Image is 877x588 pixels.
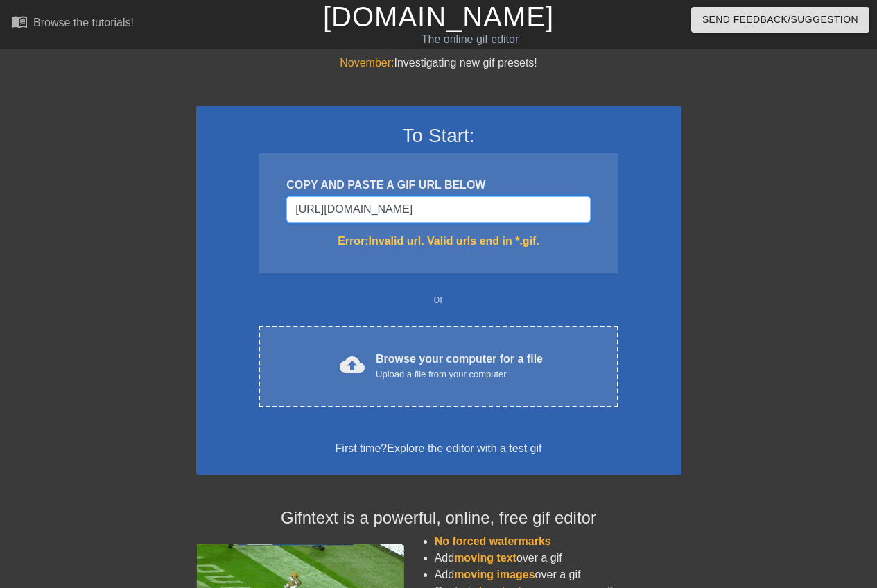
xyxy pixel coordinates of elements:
[454,552,516,564] span: moving text
[691,7,869,33] button: Send Feedback/Suggestion
[299,31,641,48] div: The online gif editor
[340,352,365,377] span: cloud_upload
[33,17,134,28] div: Browse the tutorials!
[286,233,590,250] div: Error: Invalid url. Valid urls end in *.gif.
[11,13,134,35] a: Browse the tutorials!
[286,196,590,223] input: Username
[340,57,394,69] span: November:
[196,55,681,71] div: Investigating new gif presets!
[323,1,554,32] a: [DOMAIN_NAME]
[214,124,663,148] h3: To Start:
[214,440,663,457] div: First time?
[11,13,28,30] span: menu_book
[702,11,858,28] span: Send Feedback/Suggestion
[454,569,535,580] span: moving images
[286,177,590,193] div: COPY AND PASTE A GIF URL BELOW
[232,291,645,308] div: or
[435,535,551,547] span: No forced watermarks
[376,351,543,381] div: Browse your computer for a file
[435,550,681,567] li: Add over a gif
[435,567,681,583] li: Add over a gif
[196,508,681,528] h4: Gifntext is a powerful, online, free gif editor
[376,367,543,381] div: Upload a file from your computer
[387,442,541,454] a: Explore the editor with a test gif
